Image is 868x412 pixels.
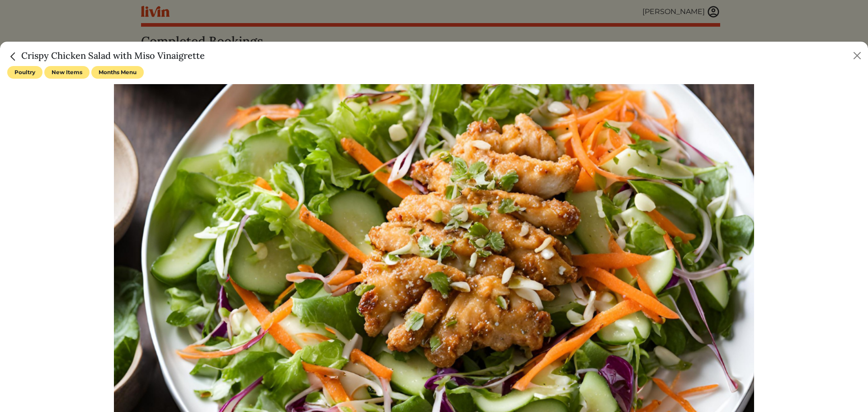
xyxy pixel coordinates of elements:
img: back_caret-0738dc900bf9763b5e5a40894073b948e17d9601fd527fca9689b06ce300169f.svg [7,51,19,62]
a: Close [7,50,21,61]
h5: Crispy Chicken Salad with Miso Vinaigrette [7,49,205,62]
span: New Items [44,66,90,79]
span: Months Menu [91,66,144,79]
span: Poultry [7,66,42,79]
button: Close [850,48,864,63]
